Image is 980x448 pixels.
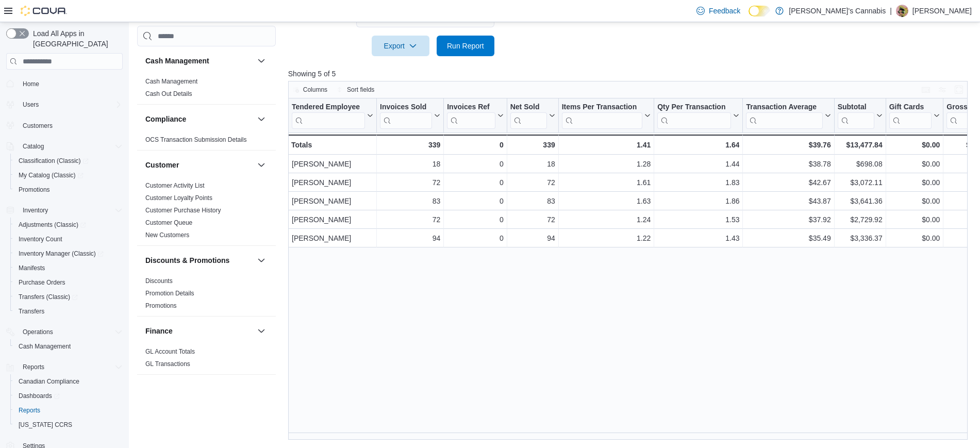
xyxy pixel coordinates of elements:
[657,195,739,208] div: 1.86
[14,262,49,274] a: Manifests
[561,103,651,129] button: Items Per Transaction
[145,90,192,98] span: Cash Out Details
[145,348,195,355] a: GL Account Totals
[333,84,378,96] button: Sort fields
[19,78,43,90] a: Home
[889,177,940,189] div: $0.00
[372,36,429,56] button: Export
[14,262,123,274] span: Manifests
[746,195,830,208] div: $43.87
[19,361,123,373] span: Reports
[14,375,84,388] a: Canadian Compliance
[19,361,48,373] button: Reports
[289,84,331,96] button: Columns
[137,75,276,104] div: Cash Management
[14,404,44,417] a: Reports
[145,136,247,144] span: OCS Transaction Submission Details
[145,277,173,285] a: Discounts
[19,171,84,179] span: My Catalog (Classic)
[561,139,651,151] div: 1.41
[19,377,79,386] span: Canadian Compliance
[746,103,822,112] div: Transaction Average
[23,142,44,151] span: Catalog
[749,6,770,16] input: Dark Mode
[510,103,555,129] button: Net Sold
[14,276,123,289] span: Purchase Orders
[145,326,253,336] button: Finance
[447,214,503,226] div: 0
[510,177,555,189] div: 72
[447,41,484,51] span: Run Report
[19,326,57,338] button: Operations
[303,86,327,94] span: Columns
[23,80,39,88] span: Home
[19,307,44,316] span: Transfers
[380,177,440,189] div: 72
[10,232,127,246] button: Inventory Count
[145,160,253,170] button: Customer
[19,250,104,258] span: Inventory Manager (Classic)
[10,275,127,290] button: Purchase Orders
[510,139,555,151] div: 339
[19,119,123,132] span: Customers
[145,160,179,170] h3: Customer
[889,233,940,245] div: $0.00
[837,103,882,129] button: Subtotal
[2,325,127,339] button: Operations
[746,233,830,245] div: $35.49
[657,158,739,171] div: 1.44
[510,103,546,129] div: Net Sold
[953,84,965,96] button: Enter fullscreen
[746,103,822,129] div: Transaction Average
[145,347,195,356] span: GL Account Totals
[2,97,127,112] button: Users
[10,154,127,168] a: Classification (Classic)
[890,5,892,17] p: |
[10,246,127,261] a: Inventory Manager (Classic)
[14,419,76,431] a: [US_STATE] CCRS
[19,326,123,338] span: Operations
[2,118,127,133] button: Customers
[10,218,127,232] a: Adjustments (Classic)
[14,305,123,318] span: Transfers
[746,177,830,189] div: $42.67
[14,184,54,196] a: Promotions
[657,103,731,112] div: Qty Per Transaction
[447,103,503,129] button: Invoices Ref
[380,103,432,112] div: Invoices Sold
[447,103,495,112] div: Invoices Ref
[145,114,253,124] button: Compliance
[657,103,739,129] button: Qty Per Transaction
[19,221,86,229] span: Adjustments (Classic)
[145,194,212,202] span: Customer Loyalty Points
[288,69,975,79] p: Showing 5 of 5
[837,139,882,151] div: $13,477.84
[447,177,503,189] div: 0
[145,290,194,297] a: Promotion Details
[562,214,651,226] div: 1.24
[10,403,127,418] button: Reports
[145,255,229,266] h3: Discounts & Promotions
[145,114,186,124] h3: Compliance
[19,264,45,272] span: Manifests
[889,195,940,208] div: $0.00
[145,182,205,189] a: Customer Activity List
[19,98,43,111] button: Users
[14,340,123,353] span: Cash Management
[145,277,173,285] span: Discounts
[837,158,882,171] div: $698.08
[14,404,123,417] span: Reports
[510,195,555,208] div: 83
[145,360,190,368] a: GL Transactions
[137,179,276,245] div: Customer
[657,103,731,129] div: Qty Per Transaction
[255,159,268,171] button: Customer
[746,139,830,151] div: $39.76
[14,305,48,318] a: Transfers
[19,421,72,429] span: [US_STATE] CCRS
[2,203,127,218] button: Inventory
[437,36,494,56] button: Run Report
[292,103,365,112] div: Tendered Employee
[19,157,89,165] span: Classification (Classic)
